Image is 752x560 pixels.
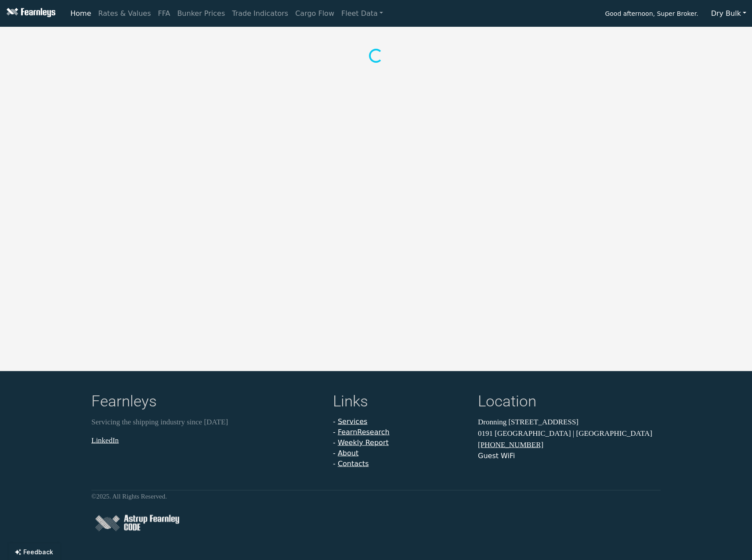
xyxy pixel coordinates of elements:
[478,392,661,413] h4: Location
[338,417,367,426] a: Services
[705,5,752,22] button: Dry Bulk
[333,459,467,469] li: -
[91,493,167,500] small: © 2025 . All Rights Reserved.
[333,427,467,438] li: -
[338,5,387,22] a: Fleet Data
[91,392,322,413] h4: Fearnleys
[4,8,55,19] img: Fearnleys Logo
[333,438,467,448] li: -
[338,449,358,457] a: About
[478,427,661,439] p: 0191 [GEOGRAPHIC_DATA] | [GEOGRAPHIC_DATA]
[338,459,369,468] a: Contacts
[95,5,155,22] a: Rates & Values
[174,5,228,22] a: Bunker Prices
[292,5,338,22] a: Cargo Flow
[67,5,94,22] a: Home
[338,428,390,436] a: FearnResearch
[333,416,467,427] li: -
[338,438,389,447] a: Weekly Report
[478,451,515,461] button: Guest WiFi
[91,436,119,444] a: LinkedIn
[478,416,661,428] p: Dronning [STREET_ADDRESS]
[91,416,322,428] p: Servicing the shipping industry since [DATE]
[155,5,174,22] a: FFA
[605,7,698,22] span: Good afternoon, Super Broker.
[333,448,467,459] li: -
[478,441,543,449] a: [PHONE_NUMBER]
[228,5,292,22] a: Trade Indicators
[333,392,467,413] h4: Links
